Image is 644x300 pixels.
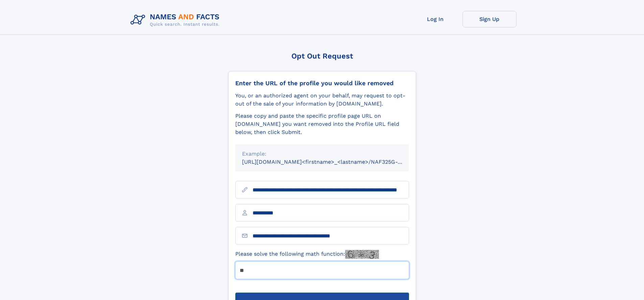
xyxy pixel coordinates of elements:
[235,112,409,136] div: Please copy and paste the specific profile page URL on [DOMAIN_NAME] you want removed into the Pr...
[128,11,225,29] img: Logo Names and Facts
[242,150,402,158] div: Example:
[242,159,422,165] small: [URL][DOMAIN_NAME]<firstname>_<lastname>/NAF325G-xxxxxxxx
[462,11,517,27] a: Sign Up
[235,92,409,108] div: You, or an authorized agent on your behalf, may request to opt-out of the sale of your informatio...
[235,79,409,87] div: Enter the URL of the profile you would like removed
[235,250,379,259] label: Please solve the following math function:
[228,52,416,60] div: Opt Out Request
[408,11,462,27] a: Log In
